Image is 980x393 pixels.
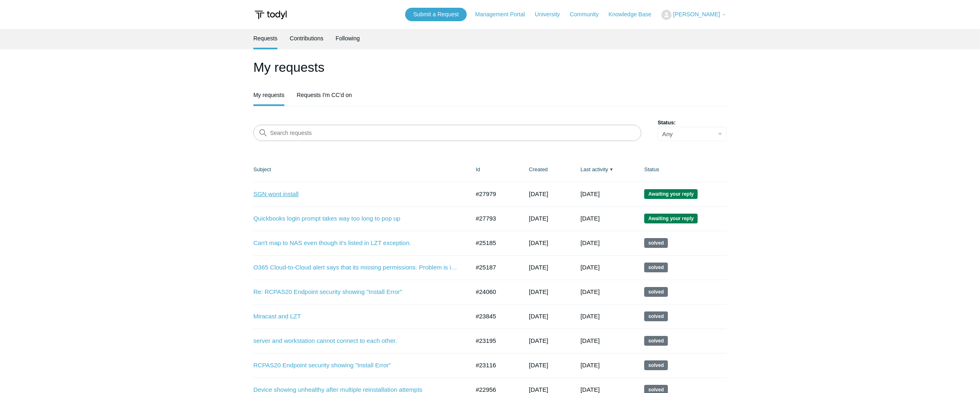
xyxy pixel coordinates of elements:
time: 03/25/2025, 15:56 [529,313,548,320]
time: 08/29/2025, 12:08 [529,215,548,222]
span: ▼ [610,166,614,172]
td: #23845 [468,304,521,329]
a: My requests [253,86,284,104]
a: SGN wont install [253,190,457,199]
h1: My requests [253,57,727,77]
img: Todyl Support Center Help Center home page [253,7,288,22]
td: #25187 [468,255,521,280]
td: #25185 [468,231,521,255]
a: Last activity▼ [581,166,608,172]
span: This request has been solved [644,311,668,321]
a: O365 Cloud-to-Cloud alert says that its missing permissions. Problem is its not. [253,263,457,272]
a: University [535,10,568,19]
time: 02/25/2025, 12:05 [529,337,548,344]
time: 09/12/2025, 13:03 [581,215,600,222]
time: 09/08/2025, 12:43 [529,190,548,197]
span: We are waiting for you to respond [644,189,698,199]
a: RCPAS20 Endpoint security showing "Install Error" [253,361,457,370]
span: This request has been solved [644,287,668,297]
time: 04/04/2025, 15:57 [529,288,548,295]
th: Status [636,157,727,182]
input: Search requests [253,125,641,141]
time: 09/13/2025, 17:02 [581,190,600,197]
a: Submit a Request [405,8,467,21]
th: Subject [253,157,468,182]
span: This request has been solved [644,238,668,248]
time: 06/23/2025, 15:02 [581,239,600,246]
th: Id [468,157,521,182]
a: Contributions [290,29,324,48]
td: #23116 [468,353,521,378]
a: Created [529,166,548,172]
a: Following [336,29,360,48]
td: #24060 [468,280,521,304]
time: 03/11/2025, 18:02 [581,386,600,393]
time: 03/26/2025, 14:03 [581,337,600,344]
a: Knowledge Base [609,10,660,19]
a: Re: RCPAS20 Endpoint security showing "Install Error" [253,287,457,297]
span: This request has been solved [644,263,668,272]
span: We are waiting for you to respond [644,214,698,223]
time: 05/29/2025, 12:55 [529,264,548,271]
time: 06/21/2025, 23:01 [581,264,600,271]
span: This request has been solved [644,360,668,370]
time: 03/20/2025, 18:02 [581,362,600,369]
a: server and workstation cannot connect to each other. [253,336,457,346]
a: Requests I'm CC'd on [297,86,352,104]
a: Can't map to NAS even though it's listed in LZT exception. [253,238,457,248]
time: 04/22/2025, 12:02 [581,313,600,320]
td: #27793 [468,206,521,231]
time: 05/29/2025, 12:45 [529,239,548,246]
time: 04/30/2025, 17:02 [581,288,600,295]
time: 02/13/2025, 09:07 [529,386,548,393]
td: #27979 [468,182,521,206]
a: Requests [253,29,277,48]
a: Community [570,10,607,19]
time: 02/20/2025, 15:31 [529,362,548,369]
button: [PERSON_NAME] [661,10,727,20]
span: [PERSON_NAME] [673,11,720,18]
a: Miracast and LZT [253,312,457,321]
a: Quickbooks login prompt takes way too long to pop up [253,214,457,223]
span: This request has been solved [644,336,668,346]
label: Status: [658,119,727,127]
td: #23195 [468,329,521,353]
a: Management Portal [475,10,533,19]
